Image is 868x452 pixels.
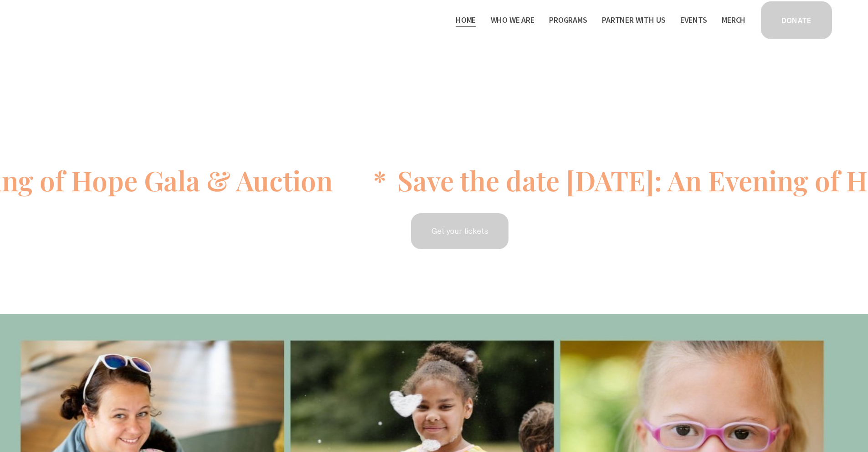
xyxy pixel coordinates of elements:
span: Who We Are [491,14,534,27]
a: Events [680,13,707,27]
a: folder dropdown [549,13,587,27]
a: Home [456,13,476,27]
a: Merch [722,13,745,27]
a: Get your tickets [410,212,510,251]
span: Partner With Us [602,14,665,27]
span: Programs [549,14,587,27]
a: folder dropdown [602,13,665,27]
a: folder dropdown [491,13,534,27]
